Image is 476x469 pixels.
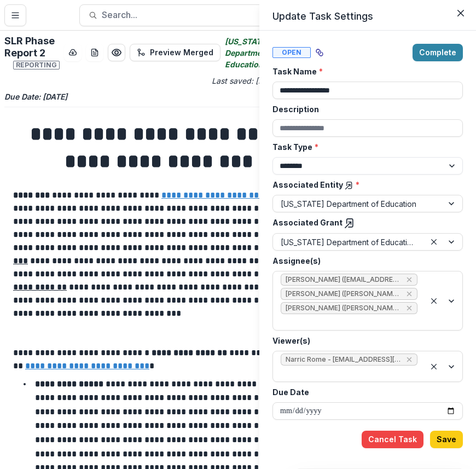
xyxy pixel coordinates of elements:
span: Open [272,47,311,58]
label: Viewer(s) [272,335,456,346]
button: Cancel Task [362,431,423,448]
label: Assignee(s) [272,255,456,267]
label: Associated Grant [272,217,456,229]
label: Task Name [272,66,456,77]
label: Associated Entity [272,179,456,190]
button: Save [430,431,463,448]
div: Clear selected options [427,360,440,373]
div: Remove Robbin Masters (robbin.masters@tn.gov) [405,288,414,299]
span: [PERSON_NAME] ([EMAIL_ADDRESS][PERSON_NAME][DOMAIN_NAME]) [286,276,402,283]
span: Narric Rome - [EMAIL_ADDRESS][DOMAIN_NAME] [286,356,402,363]
span: [PERSON_NAME] ([PERSON_NAME][EMAIL_ADDRESS][DOMAIN_NAME]) [286,304,402,312]
button: View dependent tasks [311,44,328,61]
button: Close [452,4,469,22]
div: Remove Narric Rome - narric.rome@accelerate.us [405,354,414,365]
label: Due Date [272,386,456,398]
button: Complete [413,44,463,61]
div: Clear selected options [427,294,440,308]
div: Remove Tess Yates (tess.yates@tn.gov) [405,274,414,285]
span: [PERSON_NAME] ([PERSON_NAME][EMAIL_ADDRESS][DOMAIN_NAME]) [286,290,402,298]
label: Task Type [272,141,456,153]
label: Description [272,103,456,115]
div: Clear selected options [427,235,440,248]
div: Remove Robbin Masters (robbin.masters60@tnedu.gov) [405,303,414,314]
